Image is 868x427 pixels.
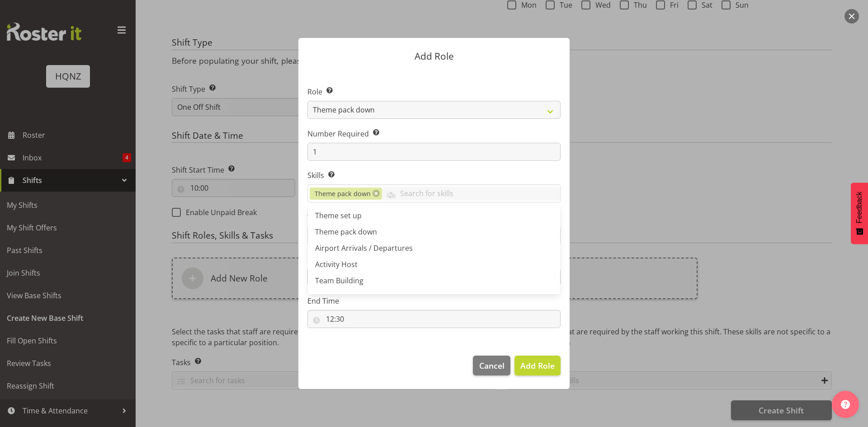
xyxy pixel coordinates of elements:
label: Skills [307,170,561,181]
label: Tasks [307,212,561,223]
img: help-xxl-2.png [841,400,850,409]
span: Cancel [479,360,505,371]
button: Add Role [514,356,561,375]
span: Theme set up [315,211,362,221]
span: Theme pack down [315,189,371,199]
label: Start Time [307,253,561,264]
input: Click to select... [307,268,561,286]
span: Airport Arrivals / Departures [315,243,413,253]
input: Search for skills [382,187,560,201]
a: Team Building [308,272,560,289]
span: Theme pack down [315,227,377,237]
label: End Time [307,296,561,306]
span: Event Support [315,292,364,302]
a: Airport Arrivals / Departures [308,240,560,256]
p: Add Role [307,52,561,61]
button: Feedback - Show survey [851,183,868,244]
span: Team Building [315,276,363,286]
a: Event Support [308,289,560,305]
span: Activity Host [315,259,358,269]
button: Cancel [473,356,510,375]
a: Theme set up [308,207,560,224]
span: Feedback [855,192,863,223]
input: Click to select... [307,310,561,328]
label: Role [307,86,561,97]
a: Theme pack down [308,224,560,240]
a: Activity Host [308,256,560,272]
span: Add Role [520,360,555,371]
label: Number Required [307,128,561,139]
